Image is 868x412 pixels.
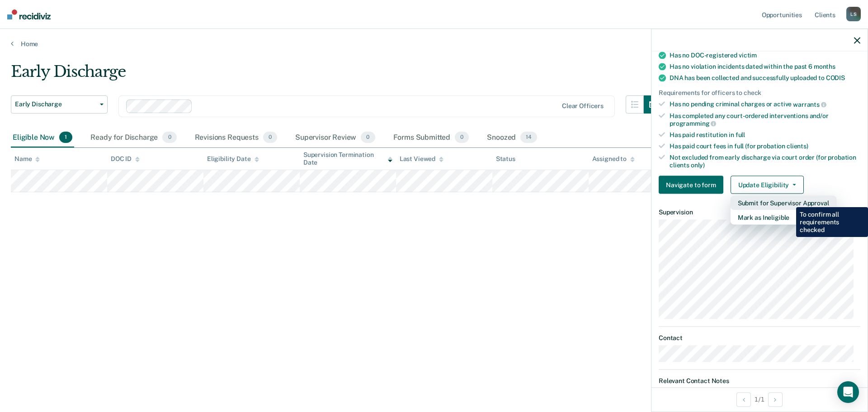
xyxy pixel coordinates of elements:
[659,208,860,216] dt: Supervision
[400,155,443,163] div: Last Viewed
[193,128,279,148] div: Revisions Requests
[731,196,836,210] button: Submit for Supervisor Approval
[455,132,469,143] span: 0
[11,62,662,88] div: Early Discharge
[11,40,857,48] a: Home
[659,89,860,97] div: Requirements for officers to check
[739,52,757,59] span: victim
[670,120,716,127] span: programming
[89,128,178,148] div: Ready for Discharge
[670,52,860,59] div: Has no DOC-registered
[736,131,745,138] span: full
[826,74,845,81] span: CODIS
[496,155,515,163] div: Status
[162,132,176,143] span: 0
[592,155,635,163] div: Assigned to
[731,210,836,225] button: Mark as Ineligible
[562,102,604,110] div: Clear officers
[111,155,140,163] div: DOC ID
[11,128,74,148] div: Eligible Now
[303,151,392,166] div: Supervision Termination Date
[14,155,40,163] div: Name
[670,112,860,127] div: Has completed any court-ordered interventions and/or
[691,161,705,168] span: only)
[485,128,539,148] div: Snoozed
[670,142,860,150] div: Has paid court fees in full (for probation
[670,100,860,109] div: Has no pending criminal charges or active
[814,63,835,70] span: months
[659,334,860,341] dt: Contact
[659,377,860,385] dt: Relevant Contact Notes
[392,128,471,148] div: Forms Submitted
[7,9,51,19] img: Recidiviz
[670,131,860,139] div: Has paid restitution in
[361,132,375,143] span: 0
[15,100,96,108] span: Early Discharge
[846,7,861,21] div: L S
[837,381,859,403] div: Open Intercom Messenger
[670,153,860,169] div: Not excluded from early discharge via court order (for probation clients
[293,128,377,148] div: Supervisor Review
[659,176,727,194] a: Navigate to form link
[731,176,804,194] button: Update Eligibility
[207,155,259,163] div: Eligibility Date
[670,74,860,82] div: DNA has been collected and successfully uploaded to
[520,132,537,143] span: 14
[787,142,808,149] span: clients)
[793,100,826,108] span: warrants
[59,132,72,143] span: 1
[768,392,783,407] button: Next Opportunity
[263,132,277,143] span: 0
[736,392,751,407] button: Previous Opportunity
[659,176,723,194] button: Navigate to form
[670,63,860,71] div: Has no violation incidents dated within the past 6
[651,387,868,411] div: 1 / 1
